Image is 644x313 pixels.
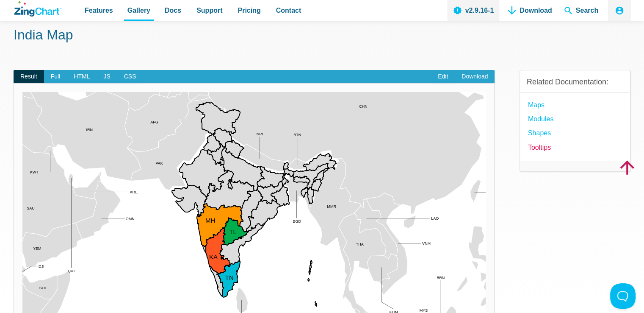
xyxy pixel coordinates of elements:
[527,77,623,87] h3: Related Documentation:
[528,142,551,153] a: Tooltips
[455,70,495,84] a: Download
[117,70,143,84] span: CSS
[44,70,67,84] span: Full
[14,26,630,45] h1: India Map
[85,5,113,16] span: Features
[610,283,636,309] iframe: Toggle Customer Support
[238,5,260,16] span: Pricing
[127,5,150,16] span: Gallery
[14,1,62,17] a: ZingChart Logo. Click to return to the homepage
[165,5,181,16] span: Docs
[196,5,222,16] span: Support
[528,127,551,139] a: Shapes
[528,113,553,125] a: modules
[97,70,117,84] span: JS
[14,70,44,84] span: Result
[528,99,544,111] a: Maps
[431,70,455,84] a: Edit
[67,70,97,84] span: HTML
[276,5,301,16] span: Contact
